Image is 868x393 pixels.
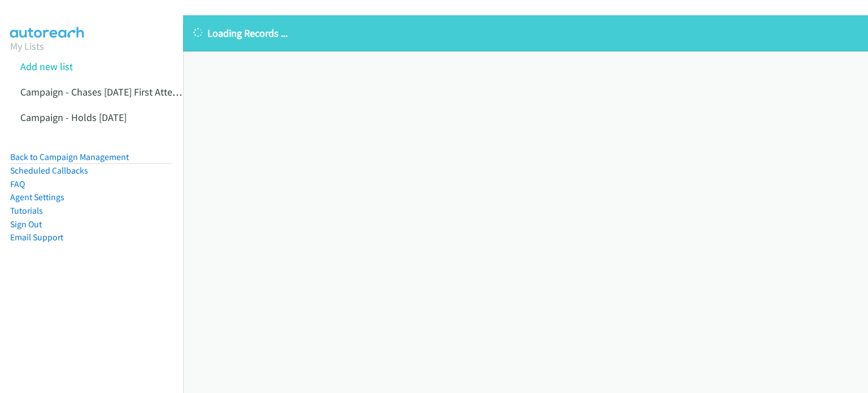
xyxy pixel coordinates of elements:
[10,192,64,202] a: Agent Settings
[20,60,73,73] a: Add new list
[20,85,194,98] a: Campaign - Chases [DATE] First Attempts
[10,232,63,243] a: Email Support
[10,205,43,216] a: Tutorials
[10,152,129,162] a: Back to Campaign Management
[193,25,858,41] p: Loading Records ...
[20,111,127,124] a: Campaign - Holds [DATE]
[10,165,88,176] a: Scheduled Callbacks
[10,219,42,230] a: Sign Out
[10,40,44,53] a: My Lists
[10,179,25,189] a: FAQ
